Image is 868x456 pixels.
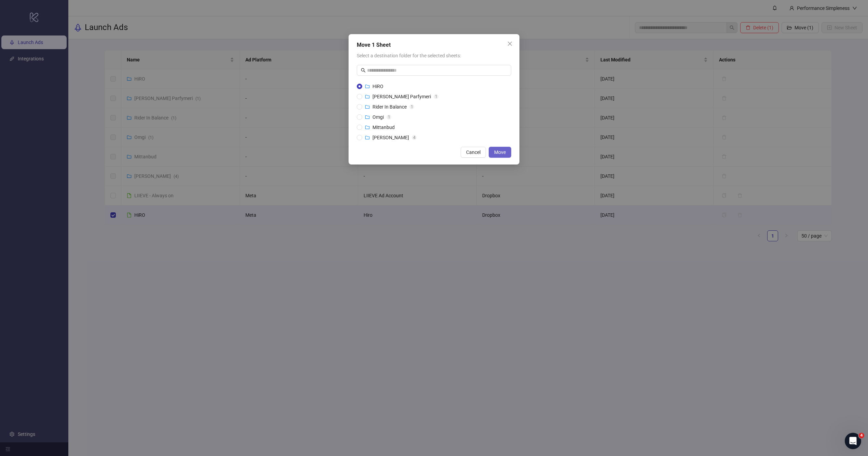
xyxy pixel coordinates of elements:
span: folder [365,84,370,89]
span: folder [365,135,370,140]
span: folder [365,115,370,119]
span: Select a destination folder for the selected sheets: [357,53,461,58]
span: folder [365,125,370,130]
span: 1 [435,94,437,99]
span: 4 [413,135,416,140]
span: 1 [411,104,413,109]
sup: 1 [434,94,438,99]
span: close [507,41,513,46]
button: Move [489,147,511,158]
span: HiRO [372,84,383,89]
span: Move [494,149,506,155]
iframe: Intercom live chat [845,433,861,449]
span: Rider In Balance [372,104,407,110]
span: search [361,68,366,73]
sup: 1 [386,115,391,119]
button: Close [504,38,515,49]
sup: 1 [409,104,414,109]
div: Move 1 Sheet [357,41,511,49]
sup: 4 [412,135,417,140]
span: folder [365,104,370,109]
span: folder [365,94,370,99]
span: [PERSON_NAME] [372,135,409,140]
span: Mittanbud [372,125,395,130]
button: Cancel [461,147,486,158]
span: Omgi [372,114,384,120]
span: 4 [859,433,864,438]
span: Cancel [466,149,480,155]
span: 1 [388,115,390,119]
span: [PERSON_NAME] Parfymeri [372,94,431,99]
